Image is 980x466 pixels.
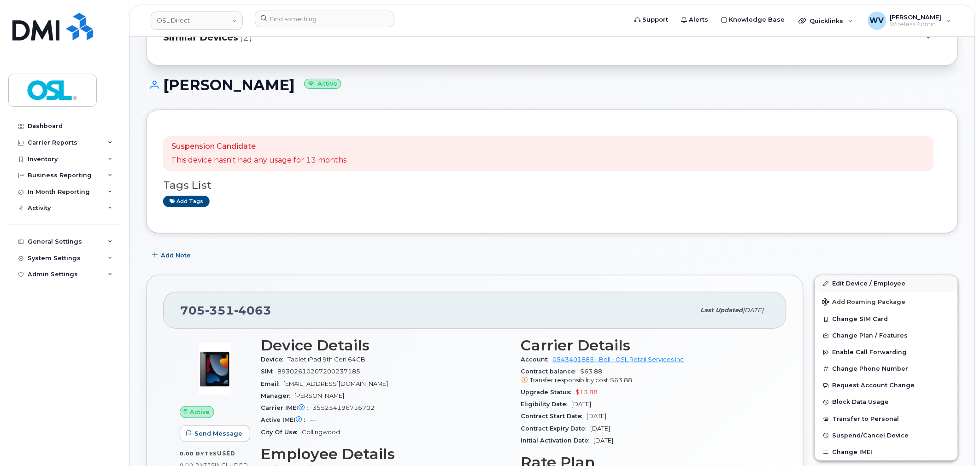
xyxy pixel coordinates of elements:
span: Account [521,356,553,363]
div: Willy Verrier [862,12,958,30]
span: $63.88 [610,377,633,384]
span: Change Plan / Features [833,332,908,339]
span: Transfer responsibility cost [530,377,609,384]
span: 89302610207200237185 [277,368,360,375]
span: 4063 [234,303,271,317]
button: Enable Call Forwarding [815,344,958,361]
p: Suspension Candidate [171,141,346,152]
span: Quicklinks [810,17,844,24]
span: [PERSON_NAME] [294,392,344,399]
span: Active [190,408,210,416]
span: Eligibility Date [521,401,572,408]
button: Change Phone Number [815,361,958,377]
button: Block Data Usage [815,394,958,410]
span: Contract Expiry Date [521,425,591,432]
span: [DATE] [591,425,610,432]
input: Find something... [255,11,394,27]
a: Add tags [163,196,210,207]
span: Alerts [689,15,709,24]
span: Initial Activation Date [521,437,594,444]
a: Knowledge Base [715,11,792,29]
span: [DATE] [587,413,607,419]
span: Contract balance [521,368,581,375]
span: used [217,450,235,457]
span: Send Message [194,429,242,438]
span: [DATE] [743,307,764,314]
button: Change IMEI [815,444,958,460]
button: Change SIM Card [815,311,958,327]
button: Send Message [180,425,250,442]
span: City Of Use [261,429,302,436]
span: $13.88 [576,389,598,396]
a: OSL Direct [151,12,243,30]
button: Add Roaming Package [815,292,958,311]
small: Active [304,79,341,89]
a: Support [628,11,675,29]
span: [DATE] [594,437,614,444]
a: Alerts [675,11,715,29]
span: Enable Call Forwarding [833,349,907,356]
span: — [310,416,316,423]
button: Add Note [146,247,199,264]
button: Suspend/Cancel Device [815,427,958,444]
span: [PERSON_NAME] [890,13,942,21]
span: Active IMEI [261,416,310,423]
span: 0.00 Bytes [180,450,217,457]
span: Add Note [161,251,191,260]
span: Last updated [701,307,743,314]
span: Support [643,15,669,24]
span: Contract Start Date [521,413,587,419]
span: SIM [261,368,277,375]
button: Request Account Change [815,377,958,394]
span: Similar Devices [163,31,238,44]
a: 0543401885 - Bell - OSL Retail Services Inc [553,356,684,363]
span: Manager [261,392,294,399]
h3: Carrier Details [521,337,770,354]
p: This device hasn't had any usage for 13 months [171,155,346,166]
span: 705 [180,303,271,317]
span: [EMAIL_ADDRESS][DOMAIN_NAME] [283,380,388,387]
span: (2) [240,31,252,44]
img: image20231002-3703462-c5m3jd.jpeg [187,342,242,397]
h3: Device Details [261,337,510,354]
span: Device [261,356,288,363]
span: Suspend/Cancel Device [833,432,909,439]
div: Quicklinks [792,12,860,30]
button: Change Plan / Features [815,327,958,344]
button: Transfer to Personal [815,411,958,427]
span: [DATE] [572,401,592,408]
a: Edit Device / Employee [815,275,958,292]
span: Knowledge Base [729,15,785,24]
h3: Employee Details [261,446,510,462]
h3: Tags List [163,180,941,191]
span: 355254196716702 [312,404,375,411]
span: Carrier IMEI [261,404,312,411]
span: Add Roaming Package [822,298,906,307]
span: WV [870,15,884,26]
span: Email [261,380,283,387]
h1: [PERSON_NAME] [146,77,958,93]
span: Upgrade Status [521,389,576,396]
span: $63.88 [521,368,770,384]
span: Tablet iPad 9th Gen 64GB [288,356,365,363]
span: Collingwood [302,429,340,436]
span: 351 [205,303,234,317]
span: Wireless Admin [890,21,942,28]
